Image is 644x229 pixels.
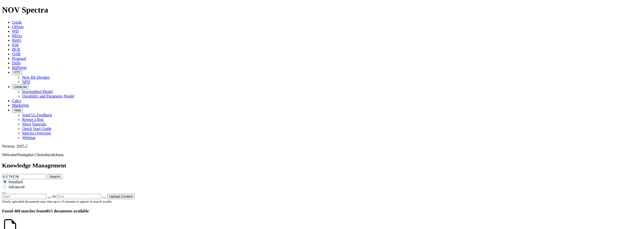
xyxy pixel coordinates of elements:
[2,153,642,157] p: Welcome
[12,29,19,33] a: WD
[12,38,21,42] a: BitIQ
[17,153,63,157] span: Nantaphat Chotsubyodchana
[12,20,22,24] a: Guide
[8,185,24,189] span: Advanced
[2,200,112,203] small: Newly uploaded documents may take up to 15 minutes to appear in search results.
[22,126,51,131] a: Quick Start Guide
[2,5,642,15] h1: NOV Spectra
[22,89,53,94] a: Interbedded Model
[2,162,642,169] h2: Knowledge Management
[14,108,21,112] span: Help
[22,122,46,126] a: Short Tutorials
[22,75,50,79] a: New Bit Designs
[12,43,19,47] a: KM
[107,194,135,199] button: Upload Content
[12,103,29,107] a: Marketing
[22,135,36,140] a: Webinar
[12,52,21,56] a: OAR
[8,180,23,184] span: Standard
[12,56,26,61] a: Proposal
[22,113,52,117] a: Send Us Feedback
[14,71,20,74] span: FTT
[2,194,47,199] input: Start
[14,85,27,89] span: OrbitLite
[12,65,27,70] a: BitPortal
[12,61,21,65] a: Dulls
[22,94,74,98] a: Durability and Parameter Model
[57,194,101,199] input: End
[12,34,22,38] a: BHAs
[53,194,56,198] span: to
[22,131,51,135] a: Spectra Overview
[22,80,30,84] a: NPD
[12,99,21,103] a: Calcs
[12,84,29,89] button: OrbitLite
[12,108,23,113] button: Help
[2,209,45,213] span: Found 468 matches from
[12,25,24,29] a: Offsets
[22,117,44,122] a: Report a Bug
[2,209,642,213] h4: 4815 documents available
[2,144,642,149] div: Version: 2025.2
[2,174,47,179] input: e.g. Smoothsteer Record
[12,47,20,52] a: BCR
[48,174,62,179] button: Search
[12,70,22,75] button: FTT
